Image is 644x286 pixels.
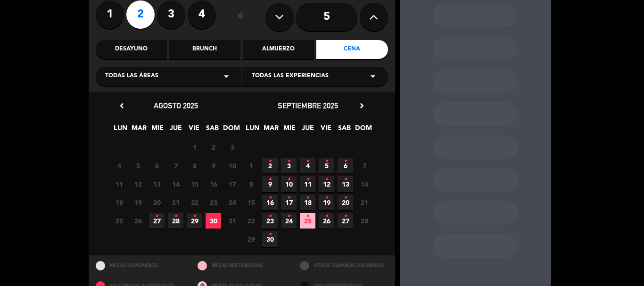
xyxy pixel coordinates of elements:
div: Brunch [169,40,240,59]
span: 2 [262,158,278,173]
span: 30 [206,213,221,229]
label: 3 [157,0,185,29]
div: MESAS DISPONIBLES [89,255,191,276]
label: 2 [126,0,155,29]
span: 5 [319,158,334,173]
span: 12 [319,176,334,192]
span: 19 [130,195,146,210]
span: MAR [131,123,147,138]
span: 29 [187,213,202,229]
span: 27 [149,213,165,229]
span: 14 [168,176,183,192]
span: 10 [281,176,297,192]
span: 17 [224,176,240,192]
span: 16 [206,176,221,192]
span: 1 [243,158,259,173]
span: 25 [111,213,127,229]
span: 20 [338,195,353,210]
span: 24 [224,195,240,210]
span: JUE [300,123,315,138]
i: • [325,190,328,205]
span: 25 [300,213,315,229]
span: 28 [168,213,183,229]
span: 11 [111,176,127,192]
i: • [325,172,328,187]
span: 15 [243,195,259,210]
i: • [344,154,347,169]
i: • [306,209,309,224]
span: 30 [262,231,278,247]
span: 5 [130,158,146,173]
span: 12 [130,176,146,192]
span: 4 [111,158,127,173]
span: MAR [263,123,279,138]
span: 3 [224,139,240,155]
span: 7 [356,158,372,173]
label: 4 [188,0,216,29]
i: • [193,209,196,224]
span: 4 [300,158,315,173]
i: • [268,172,272,187]
span: LUN [113,123,128,138]
i: • [325,154,328,169]
span: 18 [300,195,315,210]
i: • [344,190,347,205]
div: OTROS TAMAÑOS DIPONIBLES [293,255,395,276]
span: 10 [224,158,240,173]
span: 23 [262,213,278,229]
div: Desayuno [96,40,167,59]
div: MESAS RESTRINGIDAS [190,255,293,276]
span: 24 [281,213,297,229]
i: • [344,209,347,224]
span: 27 [338,213,353,229]
span: 13 [338,176,353,192]
span: JUE [168,123,183,138]
i: • [287,209,290,224]
span: 20 [149,195,165,210]
span: Todas las áreas [105,72,158,81]
span: 9 [262,176,278,192]
span: 8 [187,158,202,173]
span: 29 [243,231,259,247]
i: arrow_drop_down [221,71,232,82]
div: Cena [316,40,388,59]
i: • [174,209,177,224]
span: septiembre 2025 [278,101,338,110]
span: MIE [149,123,165,138]
span: 16 [262,195,278,210]
span: Todas las experiencias [252,72,329,81]
span: 22 [243,213,259,229]
i: • [306,154,309,169]
span: MIE [281,123,297,138]
span: 19 [319,195,334,210]
span: 6 [149,158,165,173]
span: 18 [111,195,127,210]
span: 21 [356,195,372,210]
i: • [268,209,272,224]
i: • [268,190,272,205]
i: • [306,190,309,205]
span: 21 [168,195,183,210]
i: • [268,227,272,242]
span: 9 [206,158,221,173]
i: • [287,154,290,169]
i: • [325,209,328,224]
i: chevron_right [357,101,367,111]
span: 17 [281,195,297,210]
span: DOM [223,123,239,138]
i: chevron_left [117,101,127,111]
span: 6 [338,158,353,173]
span: 31 [224,213,240,229]
span: 28 [356,213,372,229]
span: 15 [187,176,202,192]
span: 14 [356,176,372,192]
span: 26 [130,213,146,229]
i: • [287,172,290,187]
span: SAB [337,123,352,138]
span: VIE [186,123,202,138]
span: 8 [243,176,259,192]
div: Almuerzo [243,40,314,59]
i: arrow_drop_down [367,71,379,82]
span: 26 [319,213,334,229]
i: • [268,154,272,169]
